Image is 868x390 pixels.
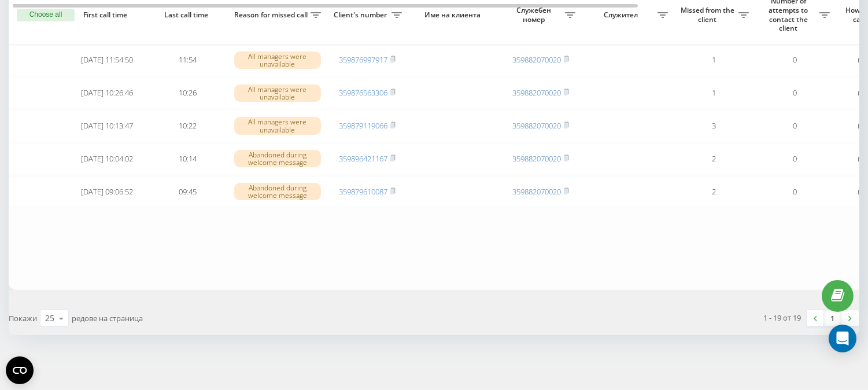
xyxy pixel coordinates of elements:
[72,313,143,323] span: редове на страница
[9,313,37,323] span: Покажи
[67,78,147,108] td: [DATE] 10:26:46
[45,312,54,324] div: 25
[234,117,321,134] div: All managers were unavailable
[418,10,490,20] span: Име на клиента
[339,120,387,131] a: 359879119066
[234,84,321,102] div: All managers were unavailable
[763,312,801,323] div: 1 - 19 от 19
[234,183,321,200] div: Abandoned during welcome message
[76,10,138,20] span: First call time
[147,45,228,76] td: 11:54
[147,144,228,174] td: 10:14
[339,54,387,65] a: 359876997917
[755,176,836,207] td: 0
[234,51,321,69] div: All managers were unavailable
[512,120,561,131] a: 359882070020
[147,176,228,207] td: 09:45
[67,45,147,76] td: [DATE] 11:54:50
[755,111,836,141] td: 0
[674,111,755,141] td: 3
[157,10,219,20] span: Last call time
[512,87,561,98] a: 359882070020
[6,356,34,384] button: Open CMP widget
[234,10,311,20] span: Reason for missed call
[67,111,147,141] td: [DATE] 10:13:47
[17,9,75,21] button: Choose all
[512,54,561,65] a: 359882070020
[824,310,841,326] a: 1
[234,150,321,167] div: Abandoned during welcome message
[339,87,387,98] a: 359876563306
[674,176,755,207] td: 2
[674,144,755,174] td: 2
[755,144,836,174] td: 0
[755,78,836,108] td: 0
[512,153,561,164] a: 359882070020
[674,45,755,76] td: 1
[67,176,147,207] td: [DATE] 09:06:52
[506,6,565,24] span: Служебен номер
[674,78,755,108] td: 1
[587,10,658,20] span: Служител
[67,144,147,174] td: [DATE] 10:04:02
[829,325,856,352] div: Open Intercom Messenger
[339,186,387,197] a: 359879610087
[147,111,228,141] td: 10:22
[512,186,561,197] a: 359882070020
[755,45,836,76] td: 0
[147,78,228,108] td: 10:26
[339,153,387,164] a: 359896421167
[679,6,738,24] span: Missed from the client
[333,10,391,20] span: Client's number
